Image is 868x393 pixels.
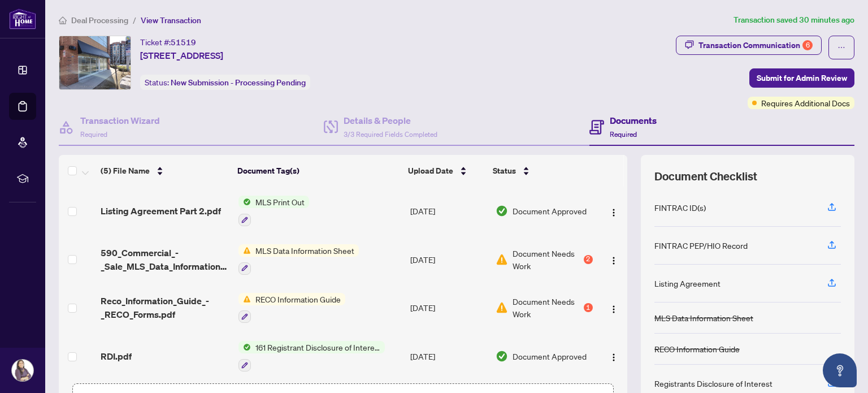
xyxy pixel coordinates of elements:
[59,36,131,89] img: IMG-N12379239_1.jpg
[496,350,508,362] img: Document Status
[605,202,623,220] button: Logo
[238,196,251,208] img: Status Icon
[513,295,581,320] span: Document Needs Work
[238,293,251,305] img: Status Icon
[80,114,160,127] h4: Transaction Wizard
[251,341,385,353] span: 161 Registrant Disclosure of Interest - Disposition ofProperty
[610,130,637,139] span: Required
[513,350,587,362] span: Document Approved
[12,360,33,381] img: Profile Icon
[496,301,508,314] img: Document Status
[488,155,594,187] th: Status
[654,377,772,390] div: Registrants Disclosure of Interest
[734,14,854,27] article: Transaction saved 30 minutes ago
[609,353,618,362] img: Logo
[609,256,618,265] img: Logo
[344,130,437,139] span: 3/3 Required Fields Completed
[238,244,359,275] button: Status IconMLS Data Information Sheet
[71,15,128,25] span: Deal Processing
[654,239,748,252] div: FINTRAC PEP/HIO Record
[757,69,847,87] span: Submit for Admin Review
[584,303,593,312] div: 1
[80,130,107,139] span: Required
[406,332,491,381] td: [DATE]
[101,204,221,218] span: Listing Agreement Part 2.pdf
[749,68,854,88] button: Submit for Admin Review
[609,208,618,217] img: Logo
[344,114,437,127] h4: Details & People
[513,247,581,272] span: Document Needs Work
[96,155,233,187] th: (5) File Name
[238,341,251,353] img: Status Icon
[406,284,491,332] td: [DATE]
[584,255,593,264] div: 2
[654,343,740,355] div: RECO Information Guide
[140,49,223,62] span: [STREET_ADDRESS]
[171,37,196,47] span: 51519
[698,36,813,54] div: Transaction Communication
[251,244,359,257] span: MLS Data Information Sheet
[403,155,488,187] th: Upload Date
[513,205,587,217] span: Document Approved
[406,235,491,284] td: [DATE]
[140,36,196,49] div: Ticket #:
[837,44,845,51] span: ellipsis
[496,205,508,217] img: Document Status
[605,299,623,317] button: Logo
[140,75,310,90] div: Status:
[654,169,757,184] span: Document Checklist
[605,347,623,365] button: Logo
[654,201,706,214] div: FINTRAC ID(s)
[238,341,385,372] button: Status Icon161 Registrant Disclosure of Interest - Disposition ofProperty
[406,187,491,235] td: [DATE]
[251,293,345,305] span: RECO Information Guide
[238,244,251,257] img: Status Icon
[233,155,404,187] th: Document Tag(s)
[59,16,67,24] span: home
[605,251,623,269] button: Logo
[493,165,516,177] span: Status
[654,312,753,324] div: MLS Data Information Sheet
[141,15,201,25] span: View Transaction
[101,294,229,321] span: Reco_Information_Guide_-_RECO_Forms.pdf
[251,196,309,208] span: MLS Print Out
[610,114,657,127] h4: Documents
[496,253,508,266] img: Document Status
[761,97,850,109] span: Requires Additional Docs
[802,40,813,50] div: 6
[676,36,822,55] button: Transaction Communication6
[238,196,309,226] button: Status IconMLS Print Out
[238,293,345,323] button: Status IconRECO Information Guide
[171,77,306,88] span: New Submission - Processing Pending
[101,165,150,177] span: (5) File Name
[9,8,36,29] img: logo
[609,305,618,314] img: Logo
[101,246,229,273] span: 590_Commercial_-_Sale_MLS_Data_Information_Form_-_PropTx-[PERSON_NAME].pdf
[408,165,453,177] span: Upload Date
[133,14,136,27] li: /
[823,353,857,387] button: Open asap
[654,277,721,290] div: Listing Agreement
[101,349,132,363] span: RDI.pdf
